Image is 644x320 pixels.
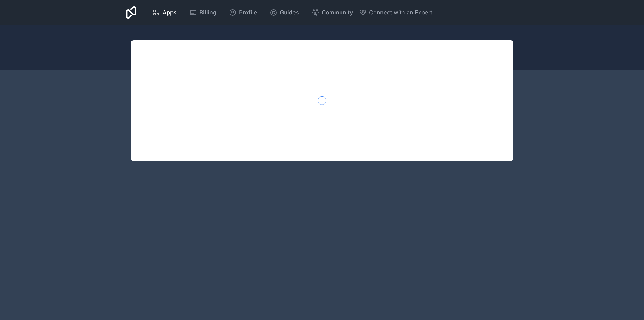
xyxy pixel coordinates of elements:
span: Community [322,8,353,17]
a: Apps [147,6,182,19]
span: Guides [280,8,299,17]
a: Billing [184,6,221,19]
span: Billing [199,8,216,17]
a: Community [307,6,358,19]
span: Apps [163,8,177,17]
a: Guides [265,6,304,19]
a: Profile [224,6,262,19]
span: Connect with an Expert [369,8,432,17]
span: Profile [239,8,257,17]
button: Connect with an Expert [359,8,432,17]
